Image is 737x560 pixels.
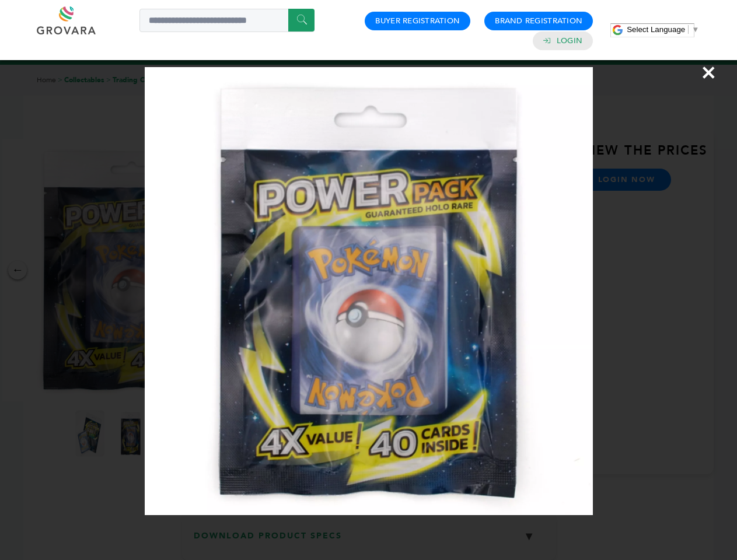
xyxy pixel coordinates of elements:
img: Image Preview [145,67,593,515]
a: Brand Registration [495,16,582,26]
a: Login [557,36,582,46]
span: × [701,56,717,89]
a: Buyer Registration [375,16,460,26]
span: ▼ [691,25,699,34]
input: Search a product or brand... [139,9,315,32]
a: Select Language​ [627,25,699,34]
span: Select Language [627,25,685,34]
